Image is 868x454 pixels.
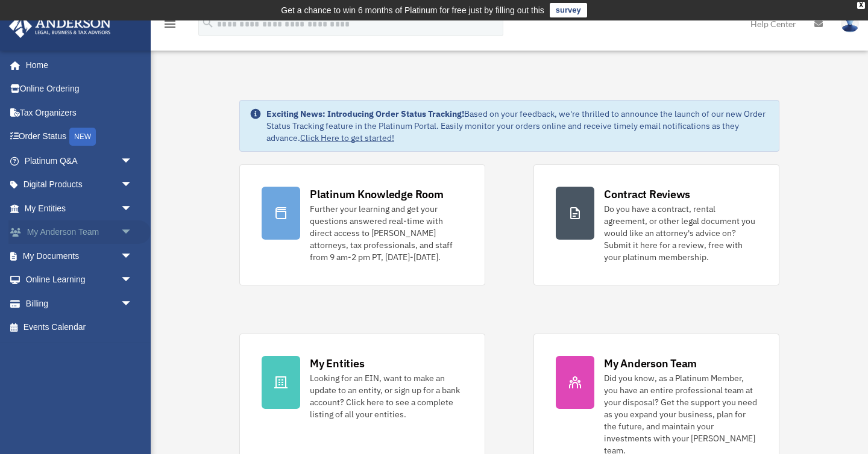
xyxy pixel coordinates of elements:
div: NEW [69,128,96,146]
div: My Anderson Team [604,356,697,371]
span: arrow_drop_down [121,149,145,173]
a: Platinum Knowledge Room Further your learning and get your questions answered real-time with dire... [239,164,485,285]
i: menu [163,17,177,31]
div: Further your learning and get your questions answered real-time with direct access to [PERSON_NAM... [310,203,463,263]
span: arrow_drop_down [121,173,145,197]
img: User Pic [841,15,859,33]
div: Based on your feedback, we're thrilled to announce the launch of our new Order Status Tracking fe... [266,108,769,144]
div: My Entities [310,356,364,371]
div: Looking for an EIN, want to make an update to an entity, or sign up for a bank account? Click her... [310,372,463,420]
a: My Documentsarrow_drop_down [8,244,151,268]
a: Billingarrow_drop_down [8,291,151,316]
div: Contract Reviews [604,187,690,202]
a: Platinum Q&Aarrow_drop_down [8,149,151,173]
a: Events Calendar [8,316,151,340]
a: menu [163,21,177,31]
a: My Entitiesarrow_drop_down [8,196,151,220]
a: Order StatusNEW [8,125,151,149]
a: Online Learningarrow_drop_down [8,268,151,292]
a: survey [550,3,587,17]
img: Anderson Advisors Platinum Portal [5,14,115,38]
i: search [201,16,215,30]
div: Platinum Knowledge Room [310,187,444,202]
a: Home [8,53,145,77]
div: close [857,2,865,9]
strong: Exciting News: Introducing Order Status Tracking! [266,108,464,119]
a: My Anderson Teamarrow_drop_down [8,220,151,244]
span: arrow_drop_down [121,268,145,293]
span: arrow_drop_down [121,291,145,316]
a: Tax Organizers [8,101,151,125]
span: arrow_drop_down [121,244,145,269]
a: Click Here to get started! [300,132,394,143]
span: arrow_drop_down [121,196,145,221]
div: Get a chance to win 6 months of Platinum for free just by filling out this [281,3,544,17]
a: Digital Productsarrow_drop_down [8,173,151,197]
span: arrow_drop_down [121,220,145,245]
div: Do you have a contract, rental agreement, or other legal document you would like an attorney's ad... [604,203,757,263]
a: Online Ordering [8,77,151,101]
a: Contract Reviews Do you have a contract, rental agreement, or other legal document you would like... [533,164,779,285]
